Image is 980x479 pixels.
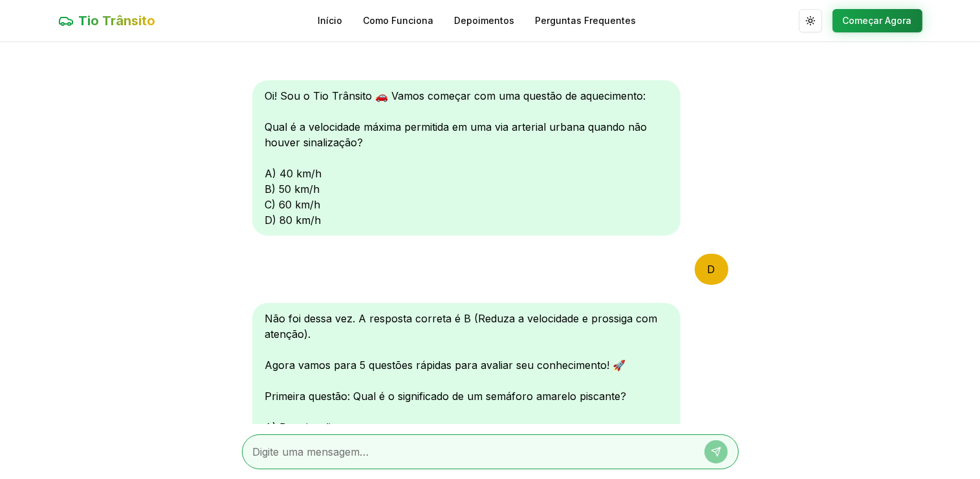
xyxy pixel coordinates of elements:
a: Depoimentos [455,14,515,27]
button: Começar Agora [833,9,922,32]
a: Início [318,14,343,27]
div: Oi! Sou o Tio Trânsito 🚗 Vamos começar com uma questão de aquecimento: Qual é a velocidade máxima... [252,80,681,236]
a: Tio Trânsito [58,12,156,30]
span: Tio Trânsito [79,12,156,30]
div: D [695,254,728,285]
a: Perguntas Frequentes [536,14,637,27]
a: Como Funciona [364,14,434,27]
